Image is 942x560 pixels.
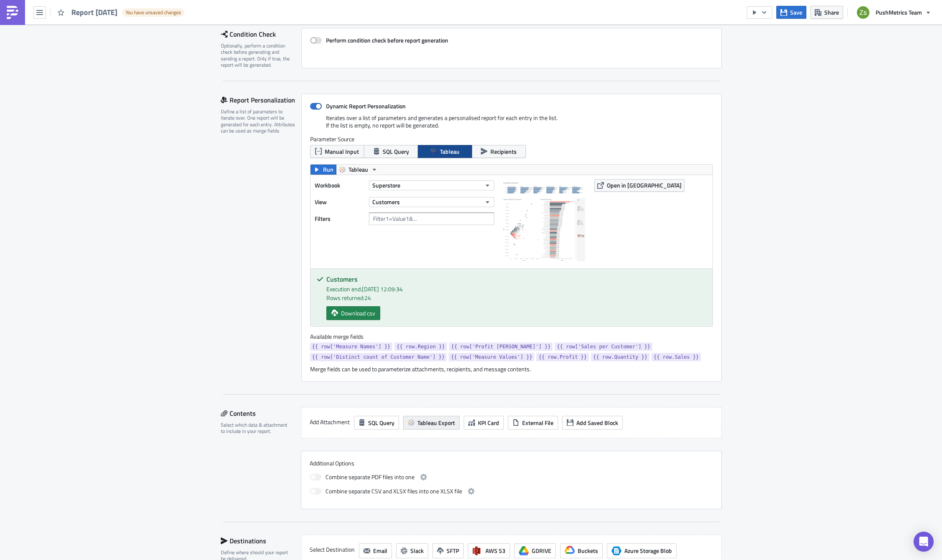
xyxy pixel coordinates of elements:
strong: Dynamic Report Personalization [326,102,406,110]
a: {{ row['Profit [PERSON_NAME]'] }} [449,342,553,351]
label: Workbook [315,179,365,192]
span: Save [790,8,802,17]
label: Available merge fields [310,333,373,340]
button: PushMetrics Team [852,3,936,22]
button: Tableau Export [403,416,460,430]
span: Buckets [578,546,598,555]
a: {{ row['Sales per Customer'] }} [555,342,652,351]
button: GDRIVE [514,543,556,558]
div: Optionally, perform a condition check before generating and sending a report. Only if true, the r... [221,42,296,68]
div: Open Intercom Messenger [914,532,934,552]
button: Buckets [560,543,603,558]
button: Email [359,543,392,558]
span: KPI Card [478,418,499,427]
div: Contents [221,407,291,420]
span: {{ row['Distinct count of Customer Name'] }} [312,353,445,361]
button: Open in [GEOGRAPHIC_DATA] [594,179,684,192]
div: Destinations [221,535,291,547]
div: Select which data & attachment to include in your report. [221,422,291,435]
span: Superstore [372,181,400,190]
span: Slack [410,546,424,555]
button: Tableau [336,165,381,175]
div: Define a list of parameters to iterate over. One report will be generated for each entry. Attribu... [221,108,296,134]
button: Slack [396,543,428,558]
span: Run [323,165,333,175]
button: KPI Card [464,416,504,430]
button: SFTP [432,543,464,558]
span: Report [DATE] [71,7,118,17]
div: Iterates over a list of parameters and generates a personalised report for each entry in the list... [310,114,713,135]
span: {{ row['Measure Values'] }} [451,353,532,361]
button: Tableau [418,145,472,158]
span: SQL Query [368,418,394,427]
label: View [315,196,365,208]
span: {{ row['Profit [PERSON_NAME]'] }} [451,342,551,351]
div: Execution end: [DATE] 12:09:34 [326,285,706,293]
label: Select Destination [310,543,355,556]
button: Share [811,6,843,19]
button: Run [311,165,336,175]
a: {{ row['Measure Names'] }} [310,342,393,351]
span: Combine separate PDF files into one [326,472,414,482]
button: Recipients [472,145,526,158]
button: Superstore [369,180,494,190]
a: {{ row.Sales }} [652,353,701,361]
span: {{ row.Sales }} [654,353,699,361]
span: Add Saved Block [576,418,618,427]
a: {{ row['Distinct count of Customer Name'] }} [310,353,447,361]
span: Azure Storage Blob [611,546,621,556]
span: Email [373,546,387,555]
strong: Perform condition check before report generation [326,36,448,45]
span: Download csv [341,309,375,317]
img: PushMetrics [6,6,19,19]
div: Merge fields can be used to parameterize attachments, recipients, and message contents. [310,365,713,373]
span: {{ row.Profit }} [538,353,587,361]
span: {{ row.Quantity }} [593,353,647,361]
span: You have unsaved changes [126,9,181,16]
button: Manual Input [310,145,364,158]
a: {{ row.Region }} [394,342,447,351]
button: SQL Query [354,416,399,430]
div: Condition Check [221,28,301,40]
span: {{ row['Measure Names'] }} [312,342,391,351]
button: Customers [369,197,494,207]
button: Add Saved Block [562,416,623,430]
a: {{ row.Profit }} [536,353,589,361]
button: External File [508,416,558,430]
button: AWS S3 [468,543,510,558]
span: Tableau [440,147,460,156]
span: Recipients [490,147,517,156]
label: Additional Options [310,460,713,467]
button: SQL Query [364,145,418,158]
label: Add Attachment [310,416,350,428]
span: SQL Query [383,147,409,156]
div: Rows returned: 24 [326,293,706,302]
span: External File [522,418,553,427]
span: Manual Input [325,147,359,156]
label: Filters [315,212,365,225]
button: Save [776,6,806,19]
span: Tableau [349,165,368,175]
span: Tableau Export [417,418,455,427]
span: SFTP [447,546,459,555]
a: {{ row['Measure Values'] }} [449,353,534,361]
img: Avatar [856,5,870,20]
span: {{ row['Sales per Customer'] }} [557,342,650,351]
label: Parameter Source [310,135,713,143]
img: View Image [503,179,586,262]
a: {{ row.Quantity }} [591,353,649,361]
button: Azure Storage BlobAzure Storage Blob [607,543,677,558]
span: {{ row.Region }} [396,342,445,351]
input: Filter1=Value1&... [369,212,494,225]
span: Customers [372,197,400,206]
span: Combine separate CSV and XLSX files into one XLSX file [326,486,462,496]
span: Share [824,8,839,17]
span: PushMetrics Team [876,8,922,17]
span: GDRIVE [532,546,551,555]
h5: Customers [326,276,706,282]
span: Open in [GEOGRAPHIC_DATA] [607,181,682,190]
span: Azure Storage Blob [624,546,672,555]
a: Download csv [326,306,380,320]
span: AWS S3 [485,546,505,555]
div: Report Personalization [221,94,301,106]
